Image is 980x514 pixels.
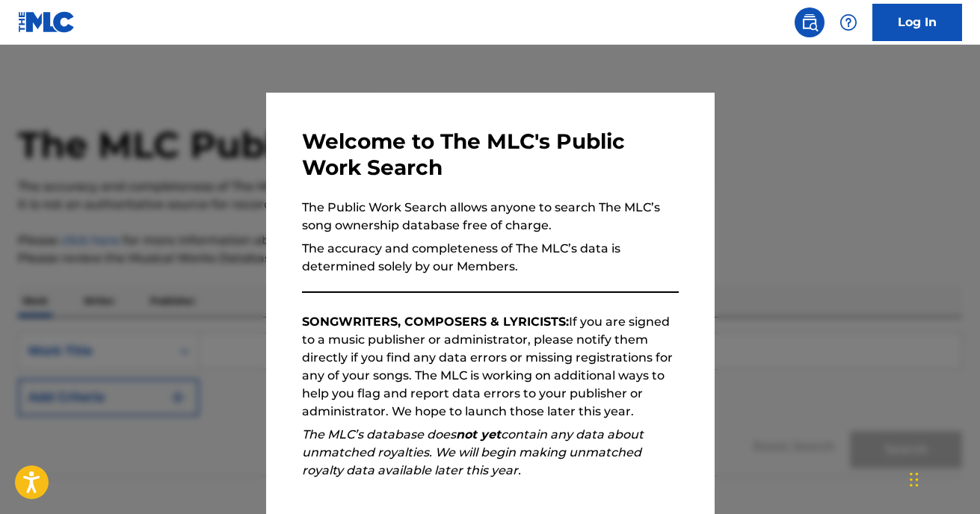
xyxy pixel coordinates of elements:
[302,315,569,329] strong: SONGWRITERS, COMPOSERS & LYRICISTS:
[833,7,863,37] div: Help
[839,13,857,31] img: help
[302,128,679,181] h3: Welcome to The MLC's Public Work Search
[905,442,980,514] div: Widget de chat
[456,427,501,442] strong: not yet
[872,4,962,41] a: Log In
[302,199,679,235] p: The Public Work Search allows anyone to search The MLC’s song ownership database free of charge.
[905,442,980,514] iframe: Chat Widget
[18,11,75,33] img: MLC Logo
[302,240,679,276] p: The accuracy and completeness of The MLC’s data is determined solely by our Members.
[801,13,819,31] img: search
[302,427,644,477] em: The MLC’s database does contain any data about unmatched royalties. We will begin making unmatche...
[302,313,679,421] p: If you are signed to a music publisher or administrator, please notify them directly if you find ...
[910,457,919,502] div: Arrastrar
[795,7,825,37] a: Public Search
